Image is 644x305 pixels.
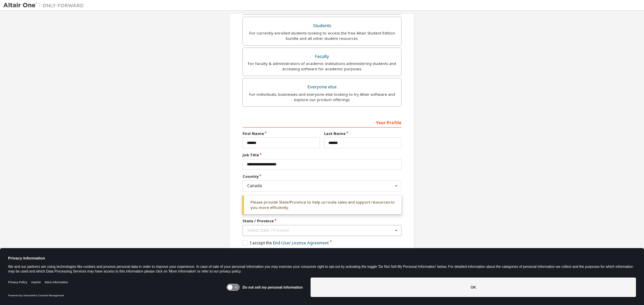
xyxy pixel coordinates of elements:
[247,52,397,61] div: Faculty
[247,30,397,41] div: For currently enrolled students looking to access the free Altair Student Edition bundle and all ...
[243,174,401,179] label: Country
[247,61,397,72] div: For faculty & administrators of academic institutions administering students and accessing softwa...
[247,92,397,102] div: For individuals, businesses and everyone else looking to try Altair software and explore our prod...
[324,131,401,136] label: Last Name
[273,240,329,246] a: End-User License Agreement
[243,117,401,128] div: Your Profile
[247,21,397,30] div: Students
[243,196,401,215] div: Please provide State/Province to help us route sales and support resources to you more efficiently.
[243,218,401,224] label: State / Province
[243,240,329,246] label: I accept the
[243,152,401,158] label: Job Title
[3,2,87,9] img: Altair One
[247,82,397,92] div: Everyone else
[247,228,393,232] div: Select State / Province
[243,131,320,136] label: First Name
[247,184,393,188] div: Canada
